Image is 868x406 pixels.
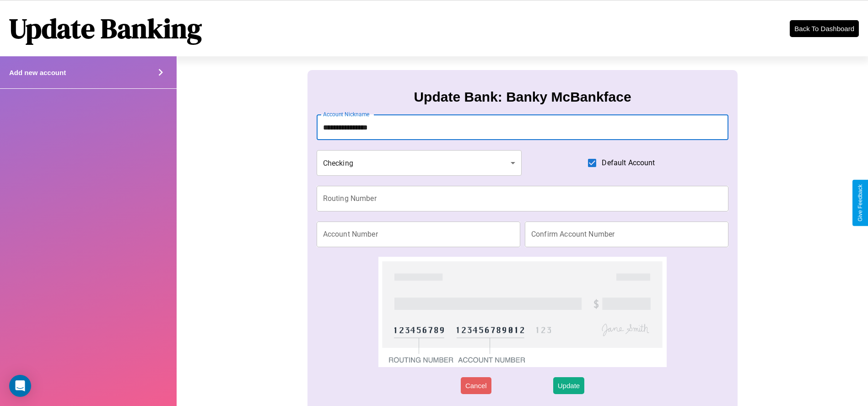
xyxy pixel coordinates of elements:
[602,157,655,168] span: Default Account
[317,150,522,176] div: Checking
[857,184,863,222] div: Give Feedback
[323,110,370,118] label: Account Nickname
[461,377,491,394] button: Cancel
[378,257,667,367] img: check
[553,377,584,394] button: Update
[790,20,859,37] button: Back To Dashboard
[9,10,202,47] h1: Update Banking
[9,69,66,76] h4: Add new account
[9,375,31,397] div: Open Intercom Messenger
[414,89,631,105] h3: Update Bank: Banky McBankface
